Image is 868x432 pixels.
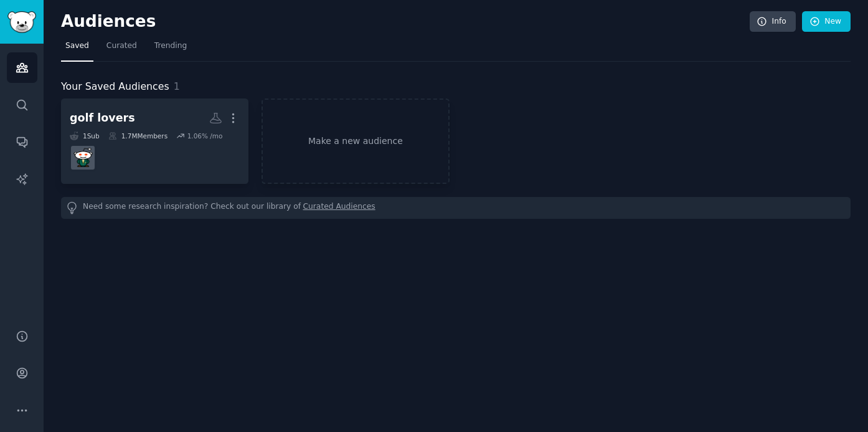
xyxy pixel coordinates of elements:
[61,79,169,95] span: Your Saved Audiences
[174,80,180,92] span: 1
[7,11,36,33] img: GummySearch logo
[802,11,851,32] a: New
[106,41,137,52] span: Curated
[65,41,89,52] span: Saved
[150,36,191,62] a: Trending
[108,132,167,140] div: 1.7M Members
[61,197,851,219] div: Need some research inspiration? Check out our library of
[154,41,187,52] span: Trending
[187,132,223,140] div: 1.06 % /mo
[102,36,141,62] a: Curated
[70,110,135,126] div: golf lovers
[70,132,100,140] div: 1 Sub
[750,11,796,32] a: Info
[61,12,750,32] h2: Audiences
[73,148,93,167] img: golf
[61,36,93,62] a: Saved
[262,98,449,184] a: Make a new audience
[303,201,375,214] a: Curated Audiences
[61,98,248,184] a: golf lovers1Sub1.7MMembers1.06% /mogolf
